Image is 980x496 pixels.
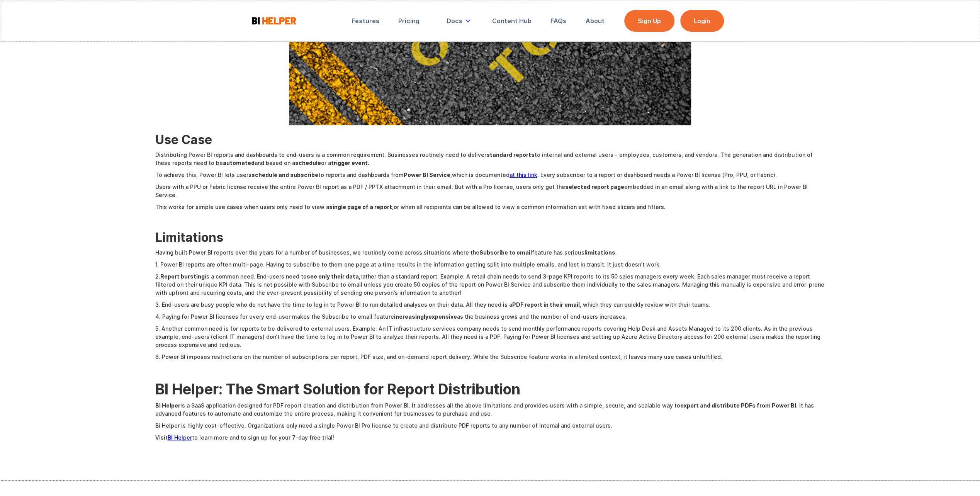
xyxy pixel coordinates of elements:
[307,273,360,280] strong: see only their data,
[346,12,385,29] a: Features
[251,172,318,178] strong: schedule and subscribe
[394,313,428,320] strong: increasingly
[295,160,321,166] strong: schedule
[155,353,825,361] p: 6. Power BI imposes restrictions on the number of subscriptions per report, PDF size, and on-dema...
[155,402,180,409] strong: BI Helper
[565,183,624,190] strong: selected report page
[155,324,825,349] p: 5. Another common need is for reports to be delivered to external users. Example: An IT infrastru...
[486,151,535,158] strong: standard reports
[487,12,537,29] a: Content Hub
[447,17,462,25] div: Docs
[479,249,532,256] strong: Subscribe to email
[580,12,610,29] a: About
[155,401,825,418] p: is a SaaS application designed for PDF report creation and distribution from Power BI. It address...
[155,133,825,147] h2: Use Case
[680,10,724,32] a: Login
[545,12,572,29] a: FAQs
[398,17,420,25] div: Pricing
[428,313,457,320] strong: expensive
[331,160,369,166] strong: trigger event.
[155,203,825,211] p: This works for simple use cases when users only need to view a or when all recipients can be allo...
[155,248,825,256] p: Having built Power BI reports over the years for a number of businesses, we routinely come across...
[352,17,379,25] div: Features
[393,12,425,29] a: Pricing
[624,10,674,32] a: Sign Up
[155,313,825,321] p: 4. Paying for Power BI licenses for every end-user makes the Subscribe to email feature as the bu...
[512,301,580,308] strong: PDF report in their email
[155,421,825,430] p: Bi Helper is highly cost-effective. Organizations only need a single Power BI Pro license to crea...
[492,17,532,25] div: Content Hub
[404,172,452,178] strong: Power BI Service,
[584,249,615,256] strong: limitations
[155,215,825,223] p: ‍
[680,402,796,409] strong: export and distribute PDFs from Power BI
[223,160,255,166] strong: automated
[155,151,825,167] p: Distributing Power BI reports and dashboards to end-users is a common requirement. Businesses rou...
[155,231,825,245] h2: Limitations
[155,272,825,297] p: 2. is a common need. End-users need to rather than a standard report. Example: A retail chain nee...
[441,12,479,29] div: Docs
[510,172,537,178] a: at this link
[155,260,825,268] p: 1. Power BI reports are often multi-page. Having to subscribe to them one page at a time results ...
[160,273,205,280] strong: Report bursting
[168,434,192,441] a: BI Helper
[155,183,825,199] p: Users with a PPU or Fabric license receive the entire Power BI report as a PDF / PPTX attachment ...
[155,365,825,373] p: ‍
[329,204,394,210] strong: single page of a report,
[155,171,825,179] p: To achieve this, Power BI lets users to reports and dashboards from which is documented . Every s...
[586,17,605,25] div: About
[155,301,825,309] p: 3. End-users are busy people who do not have the time to log in to Power BI to run detailed analy...
[155,380,825,397] h1: BI Helper: The Smart Solution for Report Distribution
[155,433,825,442] p: Visit to learn more and to sign up for your 7-day free trial!
[550,17,566,25] div: FAQs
